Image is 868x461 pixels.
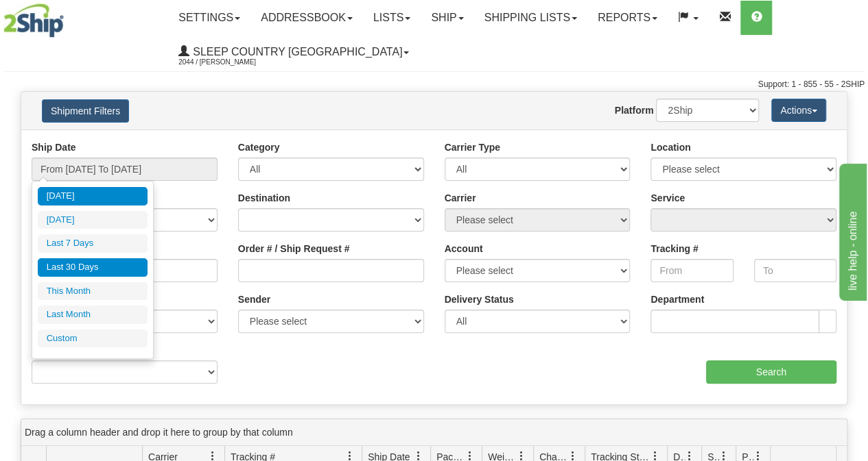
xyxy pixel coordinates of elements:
button: Shipment Filters [42,99,129,123]
a: Ship [421,1,473,35]
img: logo2044.jpg [3,3,64,38]
a: Reports [587,1,668,35]
li: [DATE] [38,211,148,229]
label: Sender [238,292,270,306]
label: Location [650,140,690,154]
a: Addressbook [250,1,363,35]
label: Tracking # [650,242,698,256]
label: Category [238,140,280,154]
li: Last 7 Days [38,234,148,253]
label: Ship Date [32,140,76,154]
label: Platform [615,103,654,117]
div: Support: 1 - 855 - 55 - 2SHIP [3,79,865,90]
button: Actions [771,99,826,122]
div: live help - online [10,8,127,25]
input: From [650,259,733,282]
div: grid grouping header [21,419,847,446]
li: Custom [38,329,148,348]
li: Last Month [38,306,148,324]
li: This Month [38,282,148,301]
input: Search [706,360,837,384]
iframe: chat widget [836,160,867,300]
a: Shipping lists [474,1,587,35]
input: To [754,259,836,282]
a: Sleep Country [GEOGRAPHIC_DATA] 2044 / [PERSON_NAME] [168,35,419,69]
a: Lists [363,1,421,35]
label: Carrier Type [445,140,500,154]
label: Destination [238,191,290,205]
label: Carrier [445,191,476,205]
label: Department [650,292,704,306]
a: Settings [168,1,250,35]
li: [DATE] [38,187,148,205]
label: Account [445,242,483,256]
span: Sleep Country [GEOGRAPHIC_DATA] [189,46,402,58]
label: Service [650,191,685,205]
label: Order # / Ship Request # [238,242,350,256]
span: 2044 / [PERSON_NAME] [178,55,281,69]
label: Delivery Status [445,292,514,306]
li: Last 30 Days [38,258,148,277]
